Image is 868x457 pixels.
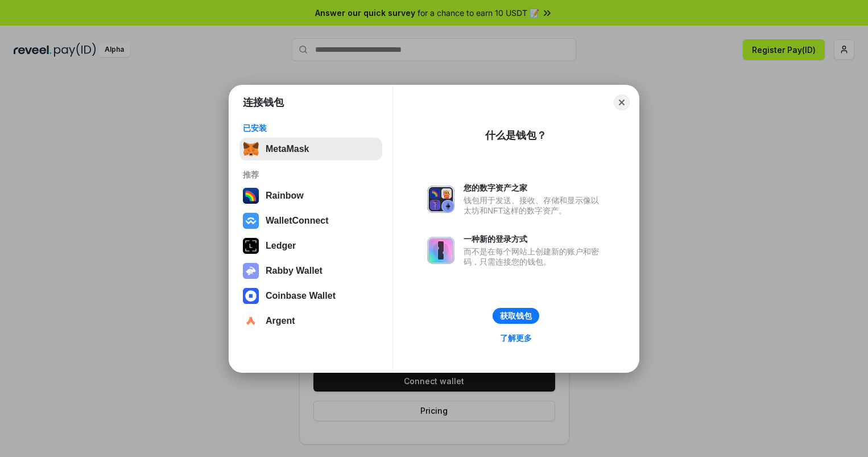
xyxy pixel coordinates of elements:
img: svg+xml,%3Csvg%20xmlns%3D%22http%3A%2F%2Fwww.w3.org%2F2000%2Fsvg%22%20fill%3D%22none%22%20viewBox... [427,237,454,264]
div: 一种新的登录方式 [464,234,605,244]
div: 已安装 [243,123,379,133]
a: 了解更多 [493,331,539,345]
button: Coinbase Wallet [239,285,382,307]
img: svg+xml,%3Csvg%20width%3D%2228%22%20height%3D%2228%22%20viewBox%3D%220%200%2028%2028%22%20fill%3D... [243,288,259,304]
img: svg+xml,%3Csvg%20xmlns%3D%22http%3A%2F%2Fwww.w3.org%2F2000%2Fsvg%22%20fill%3D%22none%22%20viewBox... [427,186,454,213]
img: svg+xml,%3Csvg%20width%3D%22120%22%20height%3D%22120%22%20viewBox%3D%220%200%20120%20120%22%20fil... [243,188,259,204]
img: svg+xml,%3Csvg%20width%3D%2228%22%20height%3D%2228%22%20viewBox%3D%220%200%2028%2028%22%20fill%3D... [243,313,259,329]
button: Ledger [239,234,382,257]
img: svg+xml,%3Csvg%20fill%3D%22none%22%20height%3D%2233%22%20viewBox%3D%220%200%2035%2033%22%20width%... [243,141,259,157]
button: 获取钱包 [493,308,539,324]
div: 什么是钱包？ [485,129,547,142]
div: Coinbase Wallet [266,291,336,301]
div: 您的数字资产之家 [464,183,605,193]
div: 了解更多 [500,333,532,343]
div: MetaMask [266,144,309,154]
div: 推荐 [243,170,379,180]
div: Ledger [266,241,296,251]
button: Argent [239,310,382,332]
button: MetaMask [239,138,382,160]
button: WalletConnect [239,209,382,232]
button: Rainbow [239,184,382,207]
div: Rainbow [266,191,304,201]
div: 获取钱包 [500,311,532,321]
img: svg+xml,%3Csvg%20width%3D%2228%22%20height%3D%2228%22%20viewBox%3D%220%200%2028%2028%22%20fill%3D... [243,213,259,229]
div: WalletConnect [266,216,329,226]
div: Rabby Wallet [266,266,323,276]
div: Argent [266,316,295,326]
div: 钱包用于发送、接收、存储和显示像以太坊和NFT这样的数字资产。 [464,195,605,216]
div: 而不是在每个网站上创建新的账户和密码，只需连接您的钱包。 [464,246,605,267]
button: Rabby Wallet [239,260,382,282]
button: Close [614,94,630,110]
h1: 连接钱包 [243,96,284,109]
img: svg+xml,%3Csvg%20xmlns%3D%22http%3A%2F%2Fwww.w3.org%2F2000%2Fsvg%22%20fill%3D%22none%22%20viewBox... [243,263,259,279]
img: svg+xml,%3Csvg%20xmlns%3D%22http%3A%2F%2Fwww.w3.org%2F2000%2Fsvg%22%20width%3D%2228%22%20height%3... [243,238,259,254]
